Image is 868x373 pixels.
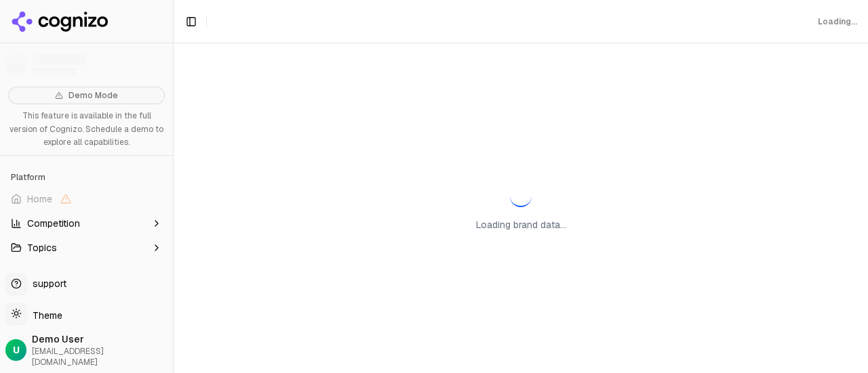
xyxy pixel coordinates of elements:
span: Topics [27,241,57,255]
div: Platform [5,167,167,188]
div: Loading... [818,16,857,27]
p: This feature is available in the full version of Cognizo. Schedule a demo to explore all capabili... [8,110,165,150]
button: Topics [5,237,167,259]
span: Home [27,192,52,206]
span: [EMAIL_ADDRESS][DOMAIN_NAME] [32,346,167,368]
span: Theme [27,309,62,322]
span: Demo User [32,332,167,346]
span: Prompts [27,265,64,279]
span: Demo Mode [68,90,118,101]
span: U [13,343,20,357]
p: Loading brand data... [476,218,566,232]
span: support [27,277,66,290]
span: Competition [27,217,80,230]
button: Competition [5,213,167,234]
